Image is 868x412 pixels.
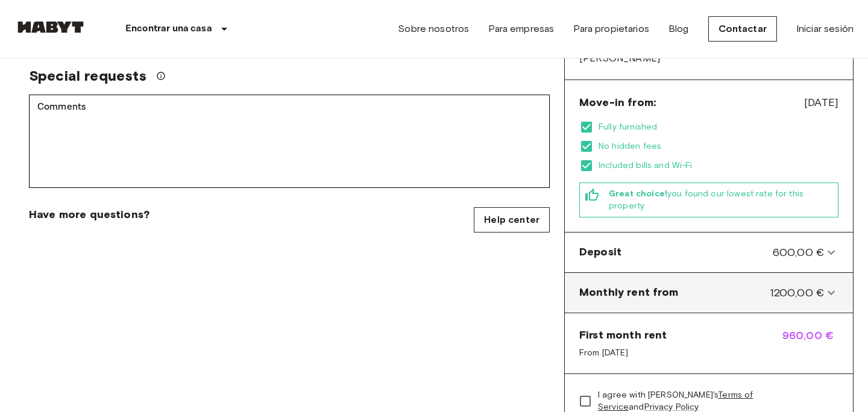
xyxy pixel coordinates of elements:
span: Deposit [579,245,621,260]
a: Sobre nosotros [398,22,469,36]
a: Help center [474,207,550,233]
span: Move-in from: [579,95,656,110]
span: Have more questions? [29,207,149,222]
a: Contactar [708,16,777,42]
span: Special requests [29,67,146,85]
span: Included bills and Wi-Fi [599,160,838,172]
a: Para propietarios [573,22,649,36]
div: Deposit600,00 € [570,237,848,267]
span: 1200,00 € [770,285,824,301]
span: Fully furnished [599,121,838,133]
span: you found our lowest rate for this property [609,188,833,212]
a: Para empresas [488,22,554,36]
span: First month rent [579,328,667,342]
span: 960,00 € [782,328,838,359]
img: Habyt [14,21,87,33]
b: Great choice! [609,189,667,199]
a: Blog [668,22,689,36]
div: Comments [29,95,550,188]
p: Encontrar una casa [125,22,212,36]
span: No hidden fees [599,140,838,152]
a: Iniciar sesión [796,22,854,36]
a: Privacy Policy [644,402,699,412]
div: Monthly rent from1200,00 € [570,278,848,308]
span: 600,00 € [773,245,824,260]
span: Monthly rent from [579,285,679,301]
svg: We'll do our best to accommodate your request, but please note we can't guarantee it will be poss... [156,71,166,81]
span: [DATE] [804,95,838,110]
span: From [DATE] [579,347,667,359]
